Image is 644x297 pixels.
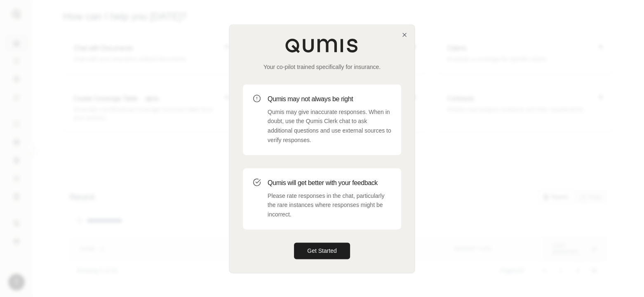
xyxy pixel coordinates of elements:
img: Qumis Logo [285,38,359,53]
p: Qumis may give inaccurate responses. When in doubt, use the Qumis Clerk chat to ask additional qu... [268,107,391,145]
h3: Qumis will get better with your feedback [268,178,391,188]
p: Please rate responses in the chat, particularly the rare instances where responses might be incor... [268,191,391,219]
button: Get Started [294,242,350,259]
h3: Qumis may not always be right [268,94,391,104]
p: Your co-pilot trained specifically for insurance. [243,63,401,71]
